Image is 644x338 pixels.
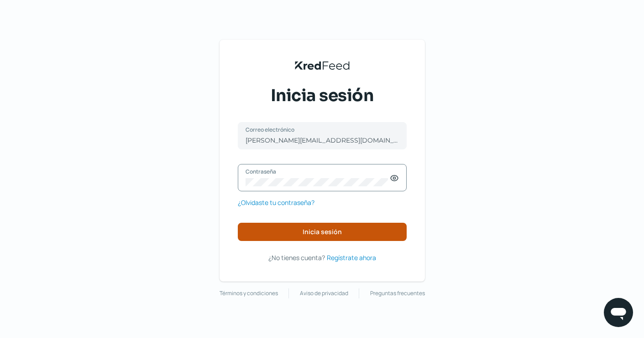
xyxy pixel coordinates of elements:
a: Términos y condiciones [220,288,278,298]
a: Regístrate ahora [327,252,376,263]
button: Inicia sesión [238,223,407,241]
a: Aviso de privacidad [300,288,348,298]
a: Preguntas frecuentes [370,288,425,298]
a: ¿Olvidaste tu contraseña? [238,197,314,208]
span: Inicia sesión [271,84,374,107]
span: Inicia sesión [303,229,342,235]
span: ¿No tienes cuenta? [268,253,325,262]
label: Contraseña [246,168,390,175]
img: chatIcon [609,303,628,322]
label: Correo electrónico [246,126,390,133]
